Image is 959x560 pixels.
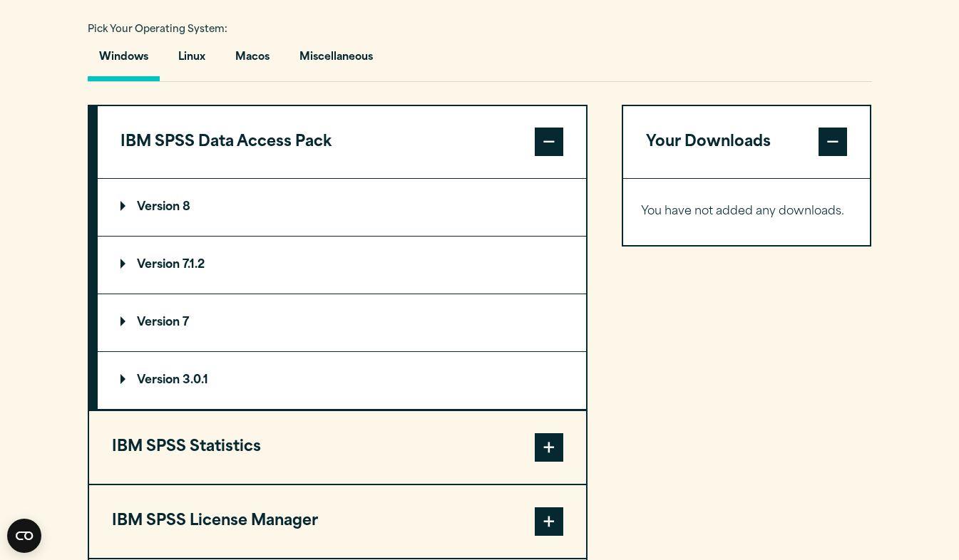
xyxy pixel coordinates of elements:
[98,179,586,236] summary: Version 8
[88,25,227,34] span: Pick Your Operating System:
[98,237,586,294] summary: Version 7.1.2
[7,519,41,553] button: Open CMP widget
[88,41,160,81] button: Windows
[120,259,205,271] p: Version 7.1.2
[120,375,208,386] p: Version 3.0.1
[98,178,586,410] div: IBM SPSS Data Access Pack
[167,41,217,81] button: Linux
[623,178,871,245] div: Your Downloads
[224,41,281,81] button: Macos
[641,202,853,222] p: You have not added any downloads.
[120,202,190,213] p: Version 8
[98,106,586,179] button: IBM SPSS Data Access Pack
[288,41,384,81] button: Miscellaneous
[89,411,586,484] button: IBM SPSS Statistics
[623,106,871,179] button: Your Downloads
[120,317,189,328] p: Version 7
[89,485,586,558] button: IBM SPSS License Manager
[98,352,586,409] summary: Version 3.0.1
[98,294,586,351] summary: Version 7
